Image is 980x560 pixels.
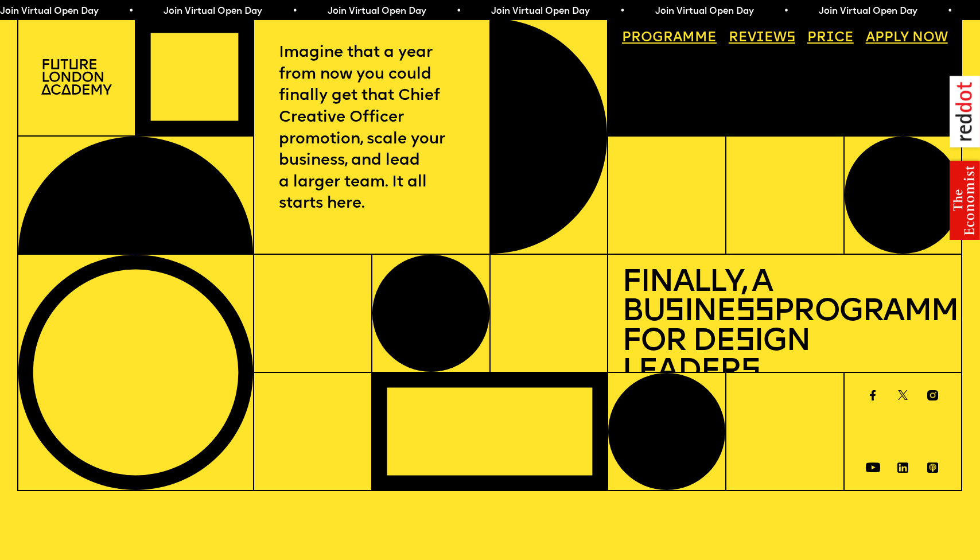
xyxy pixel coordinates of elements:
[622,269,948,388] h1: Finally, a Bu ine Programme for De ign Leader
[279,42,465,215] p: Imagine that a year from now you could finally get that Chief Creative Officer promotion, scale y...
[783,7,788,16] span: •
[947,7,952,16] span: •
[291,7,297,16] span: •
[866,31,875,45] span: A
[735,326,754,358] span: s
[127,7,133,16] span: •
[673,31,682,45] span: a
[619,7,624,16] span: •
[664,297,683,328] span: s
[455,7,460,16] span: •
[615,25,724,52] a: Programme
[741,356,760,388] span: s
[722,25,802,52] a: Reviews
[859,25,955,52] a: Apply now
[736,297,774,328] span: ss
[800,25,861,52] a: Price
